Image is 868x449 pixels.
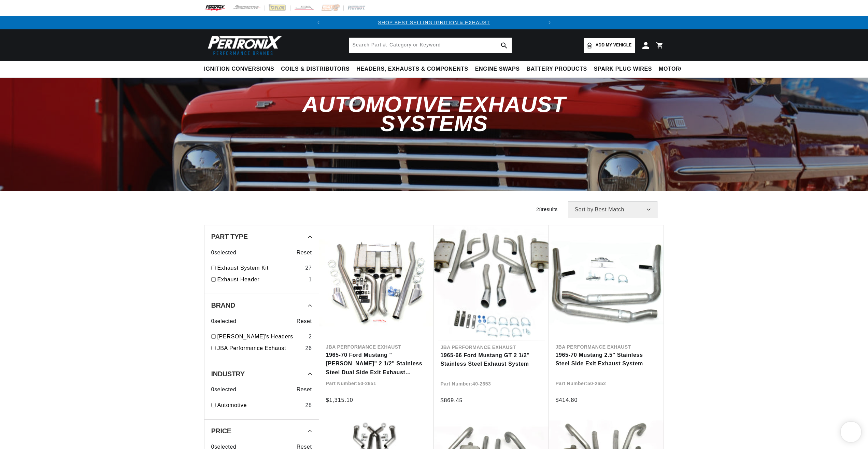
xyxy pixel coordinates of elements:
summary: Battery Products [523,61,590,77]
span: Sort by [575,207,594,212]
input: Search Part #, Category or Keyword [349,38,512,53]
select: Sort by [568,201,657,218]
span: Reset [297,248,312,257]
summary: Motorcycle [655,61,703,77]
div: 26 [305,344,312,353]
div: 2 [309,332,312,341]
img: Pertronix [204,33,283,57]
div: 1 of 2 [325,19,542,26]
span: Reset [297,385,312,394]
a: JBA Performance Exhaust [217,344,303,353]
span: Automotive Exhaust Systems [302,92,566,136]
a: Exhaust Header [217,275,306,284]
span: Brand [211,302,235,309]
span: 28 results [536,207,557,212]
div: 1 [309,275,312,284]
a: 1965-70 Mustang 2.5" Stainless Steel Side Exit Exhaust System [556,351,657,368]
button: search button [497,38,512,53]
a: 1965-70 Ford Mustang "[PERSON_NAME]" 2 1/2" Stainless Steel Dual Side Exit Exhaust System [326,351,427,377]
button: Translation missing: en.sections.announcements.previous_announcement [312,16,325,29]
span: 0 selected [211,385,237,394]
summary: Spark Plug Wires [590,61,655,77]
summary: Engine Swaps [472,61,523,77]
span: Headers, Exhausts & Components [356,66,468,73]
span: Coils & Distributors [281,66,350,73]
div: 27 [305,264,312,272]
a: [PERSON_NAME]'s Headers [217,332,306,341]
span: Industry [211,370,245,377]
summary: Headers, Exhausts & Components [353,61,471,77]
span: Price [211,427,231,434]
a: 1965-66 Ford Mustang GT 2 1/2" Stainless Steel Exhaust System [441,351,542,368]
span: Add my vehicle [596,42,632,48]
span: Battery Products [527,66,587,73]
span: 0 selected [211,317,237,326]
a: SHOP BEST SELLING IGNITION & EXHAUST [378,20,490,25]
span: 0 selected [211,248,237,257]
span: Reset [297,317,312,326]
span: Spark Plug Wires [594,66,652,73]
span: Part Type [211,233,248,240]
button: Translation missing: en.sections.announcements.next_announcement [543,16,556,29]
a: Add my vehicle [584,38,635,53]
div: 28 [305,401,312,410]
span: Engine Swaps [475,66,520,73]
div: Announcement [325,19,542,26]
span: Ignition Conversions [204,66,274,73]
summary: Coils & Distributors [278,61,353,77]
slideshow-component: Translation missing: en.sections.announcements.announcement_bar [187,16,681,29]
summary: Ignition Conversions [204,61,278,77]
span: Motorcycle [659,66,699,73]
a: Automotive [217,401,303,410]
a: Exhaust System Kit [217,264,303,272]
